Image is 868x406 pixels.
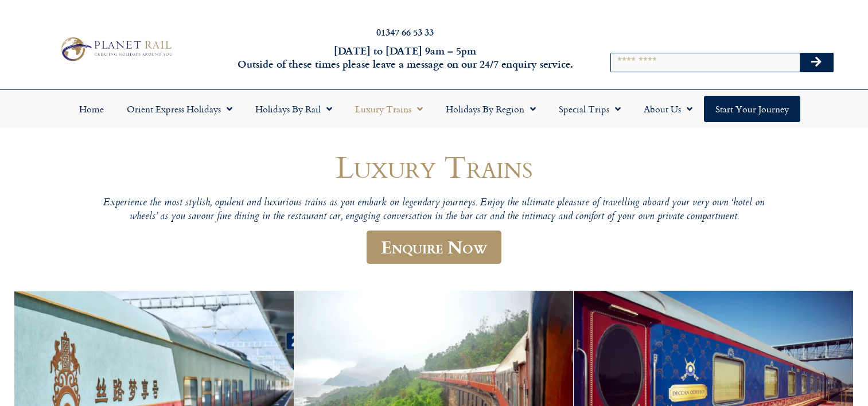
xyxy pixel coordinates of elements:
a: Home [68,96,115,122]
p: Experience the most stylish, opulent and luxurious trains as you embark on legendary journeys. En... [90,197,779,224]
h6: [DATE] to [DATE] 9am – 5pm Outside of these times please leave a message on our 24/7 enquiry serv... [234,44,575,71]
a: About Us [632,96,704,122]
a: Luxury Trains [344,96,434,122]
img: Planet Rail Train Holidays Logo [56,34,175,64]
a: Holidays by Rail [244,96,344,122]
a: 01347 66 53 33 [376,25,434,38]
nav: Menu [6,96,862,122]
h1: Luxury Trains [90,150,779,184]
a: Special Trips [547,96,632,122]
button: Search [800,53,833,72]
a: Start your Journey [704,96,800,122]
a: Enquire Now [367,231,501,264]
a: Holidays by Region [434,96,547,122]
a: Orient Express Holidays [115,96,244,122]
